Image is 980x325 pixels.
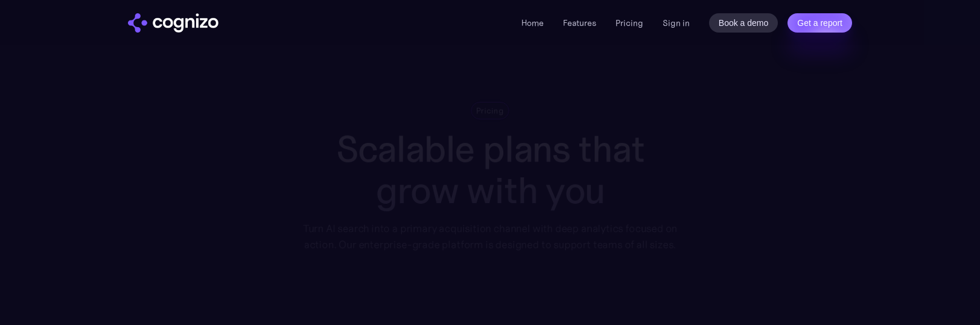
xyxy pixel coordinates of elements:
[521,17,544,28] a: Home
[476,105,504,116] div: Pricing
[128,13,218,33] img: cognizo logo
[616,17,643,28] a: Pricing
[128,13,218,33] a: home
[787,13,852,33] a: Get a report
[294,221,686,253] div: Turn AI search into a primary acquisition channel with deep analytics focused on action. Our ente...
[563,17,596,28] a: Features
[663,16,690,30] a: Sign in
[709,13,778,33] a: Book a demo
[294,128,686,211] h1: Scalable plans that grow with you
